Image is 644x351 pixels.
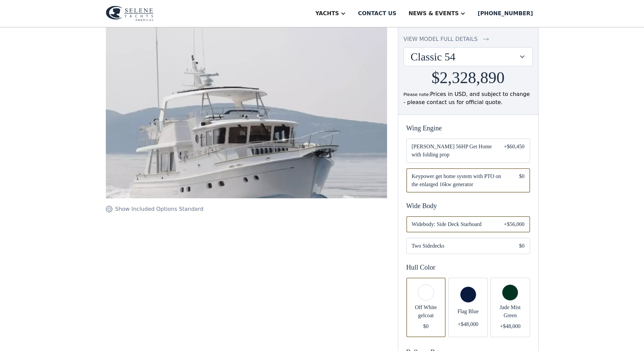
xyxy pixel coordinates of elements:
[404,92,430,97] span: Please note:
[408,9,459,18] div: News & EVENTS
[411,50,519,63] div: Classic 54
[483,35,489,43] img: icon
[412,143,493,159] span: [PERSON_NAME] 56HP Get Home with folding prop
[412,220,493,228] span: Widebody: Side Deck Starboard
[404,90,533,106] div: Prices in USD, and subject to change - please contact us for official quote.
[412,242,508,250] span: Two Sidedecks
[406,201,530,211] div: Wide Body
[406,262,530,272] div: Hull Color
[454,307,482,316] span: Flag Blue
[432,69,505,87] h2: $2,328,890
[404,35,478,43] div: view model full details
[406,123,530,133] div: Wing Engine
[500,322,521,330] div: +$48,000
[404,48,532,66] div: Classic 54
[106,205,113,213] img: icon
[106,205,204,213] a: Show Included Options Standard
[115,205,204,213] div: Show Included Options Standard
[423,322,429,330] div: $0
[412,172,508,189] span: Keypower get home system with PTO on the enlarged 16kw generator
[412,303,440,320] span: Off White gelcoat
[358,9,397,18] div: Contact us
[458,320,478,328] div: +$48,000
[504,220,524,228] div: +$56,000
[519,242,525,250] div: $0
[404,35,533,43] a: view model full details
[478,9,533,18] div: [PHONE_NUMBER]
[315,9,339,18] div: Yachts
[519,172,525,189] div: $0
[504,143,524,159] div: +$60,450
[106,6,153,21] img: logo
[496,303,525,320] span: Jade Mist Green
